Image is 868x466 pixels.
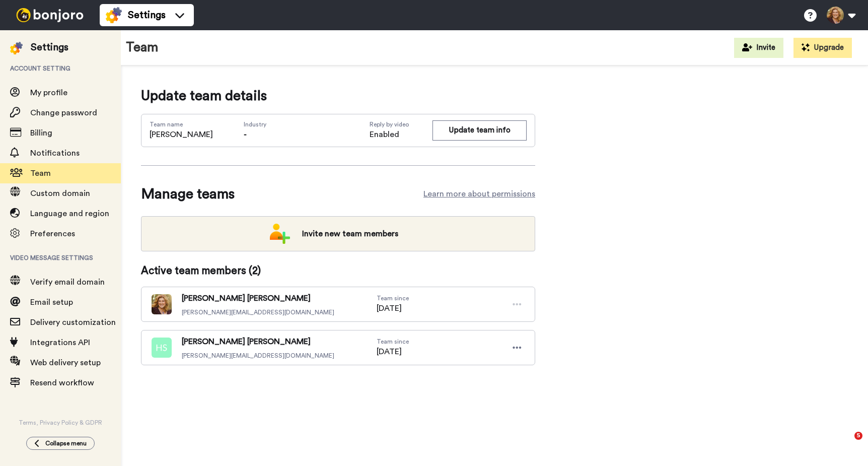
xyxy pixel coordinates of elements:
span: Web delivery setup [30,359,101,367]
span: Email setup [30,298,73,306]
span: Team name [150,120,213,128]
span: [PERSON_NAME][EMAIL_ADDRESS][DOMAIN_NAME] [182,308,334,316]
span: Notifications [30,149,80,157]
span: - [244,130,247,139]
span: Industry [244,120,266,128]
img: hs.png [152,338,172,358]
img: settings-colored.svg [106,7,122,23]
div: Settings [31,40,68,54]
span: [PERSON_NAME] [PERSON_NAME] [182,292,334,304]
span: [DATE] [377,346,409,358]
span: Delivery customization [30,318,116,326]
span: Billing [30,129,52,137]
span: Verify email domain [30,278,105,286]
span: [PERSON_NAME][EMAIL_ADDRESS][DOMAIN_NAME] [182,352,334,360]
span: Active team members ( 2 ) [141,263,261,279]
a: Learn more about permissions [423,188,535,200]
span: 5 [854,432,862,440]
span: Enabled [370,128,432,141]
span: Preferences [30,230,75,238]
button: Invite [734,38,783,58]
span: Custom domain [30,189,90,197]
span: Manage teams [141,184,235,204]
span: [PERSON_NAME] [PERSON_NAME] [182,336,334,348]
span: Settings [128,8,166,22]
span: Team since [377,294,409,302]
img: 774dacc1-bfc2-49e5-a2da-327ccaf1489a-1725045774.jpg [152,294,172,314]
span: Resend workflow [30,379,94,387]
span: [DATE] [377,302,409,314]
button: Update team info [432,120,527,140]
span: Collapse menu [45,439,87,447]
img: add-team.png [270,224,290,244]
span: Team since [377,338,409,346]
h1: Team [126,40,159,55]
span: Integrations API [30,339,90,347]
span: Language and region [30,210,109,218]
button: Collapse menu [26,437,95,450]
iframe: Intercom live chat [834,432,858,456]
span: Change password [30,109,97,117]
span: Team [30,169,51,177]
img: settings-colored.svg [10,42,23,54]
img: bj-logo-header-white.svg [12,8,88,22]
span: [PERSON_NAME] [150,128,213,141]
span: Reply by video [370,120,432,128]
span: My profile [30,89,67,97]
span: Update team details [141,86,535,106]
span: Invite new team members [294,224,406,244]
button: Upgrade [793,38,852,58]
